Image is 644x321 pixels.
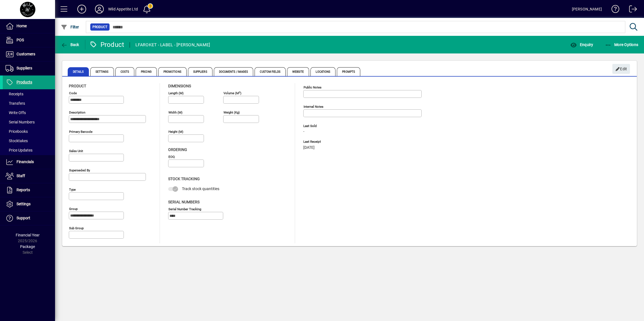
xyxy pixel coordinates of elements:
[625,1,637,19] a: Logout
[304,105,323,109] mat-label: Internal Notes
[6,92,23,96] span: Receipts
[6,120,35,124] span: Serial Numbers
[69,84,86,88] span: Product
[108,5,138,14] div: Wild Appetite Ltd
[572,5,602,14] div: [PERSON_NAME]
[615,64,627,74] span: Edit
[570,42,593,47] span: Enquiry
[168,200,200,204] span: Serial Numbers
[182,187,219,191] span: Track stock quantities
[17,52,35,56] span: Customers
[3,108,55,117] a: Write Offs
[69,110,85,114] mat-label: Description
[287,67,309,76] span: Website
[3,33,55,47] a: POS
[17,216,30,220] span: Support
[3,89,55,99] a: Receipts
[69,168,90,172] mat-label: Superseded by
[6,148,32,152] span: Price Updates
[337,67,360,76] span: Prompts
[168,110,182,114] mat-label: Width (m)
[168,84,191,88] span: Dimensions
[303,140,386,144] span: Last Receipt
[6,129,28,134] span: Pricebooks
[20,244,35,249] span: Package
[17,174,25,178] span: Staff
[3,117,55,127] a: Serial Numbers
[6,139,28,143] span: Stocktakes
[3,211,55,225] a: Support
[6,110,26,115] span: Write Offs
[3,169,55,183] a: Staff
[168,147,187,152] span: Ordering
[3,197,55,211] a: Settings
[303,124,386,128] span: Last Sold
[188,67,212,76] span: Suppliers
[569,40,594,50] button: Enquiry
[3,183,55,197] a: Reports
[73,4,91,14] button: Add
[135,41,210,49] div: LFAROKET - LABEL - [PERSON_NAME]
[310,67,335,76] span: Locations
[17,66,32,70] span: Suppliers
[89,40,124,49] div: Product
[214,67,253,76] span: Documents / Images
[59,40,81,50] button: Back
[223,91,241,95] mat-label: Volume (m )
[303,130,304,134] span: -
[17,80,32,84] span: Products
[17,188,30,192] span: Reports
[3,155,55,169] a: Financials
[69,226,84,230] mat-label: Sub group
[168,207,201,211] mat-label: Serial Number tracking
[61,42,79,47] span: Back
[17,24,27,28] span: Home
[304,85,321,89] mat-label: Public Notes
[16,233,40,237] span: Financial Year
[3,127,55,136] a: Pricebooks
[607,1,620,19] a: Knowledge Base
[69,91,77,95] mat-label: Code
[17,202,31,206] span: Settings
[90,67,114,76] span: Settings
[303,145,315,150] span: [DATE]
[255,67,285,76] span: Custom Fields
[69,130,92,134] mat-label: Primary barcode
[69,149,83,153] mat-label: Sales unit
[239,91,240,93] sup: 3
[3,145,55,155] a: Price Updates
[605,42,638,47] span: More Options
[91,4,108,14] button: Profile
[3,99,55,108] a: Transfers
[69,188,76,191] mat-label: Type
[3,61,55,75] a: Suppliers
[136,67,157,76] span: Pricing
[68,67,89,76] span: Details
[17,38,24,42] span: POS
[168,155,175,159] mat-label: EOQ
[61,25,79,29] span: Filter
[17,160,34,164] span: Financials
[55,40,85,50] app-page-header-button: Back
[69,207,78,211] mat-label: Group
[3,47,55,61] a: Customers
[168,130,183,134] mat-label: Height (m)
[3,19,55,33] a: Home
[604,40,640,50] button: More Options
[168,177,200,181] span: Stock Tracking
[612,64,630,74] button: Edit
[168,91,184,95] mat-label: Length (m)
[115,67,135,76] span: Costs
[6,101,25,106] span: Transfers
[158,67,187,76] span: Promotions
[92,24,107,30] span: Product
[3,136,55,145] a: Stocktakes
[223,110,240,114] mat-label: Weight (Kg)
[59,22,81,32] button: Filter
